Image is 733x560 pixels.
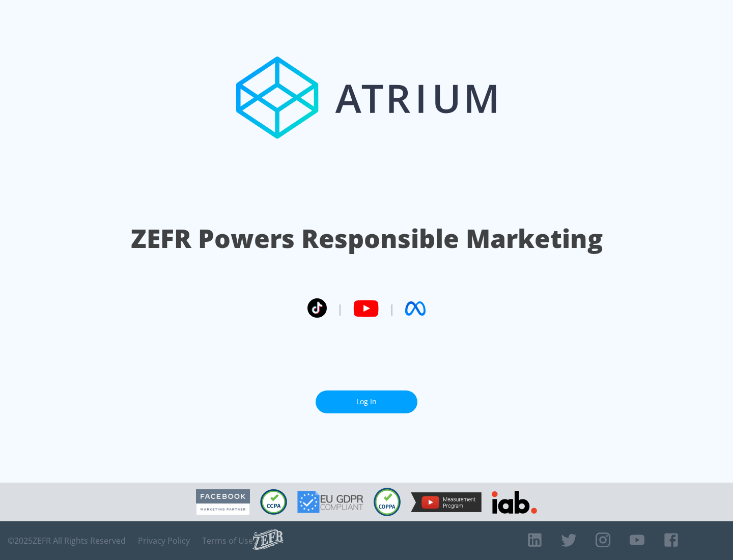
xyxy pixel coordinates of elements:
img: GDPR Compliant [297,491,363,513]
img: CCPA Compliant [260,489,287,515]
h1: ZEFR Powers Responsible Marketing [131,221,603,256]
a: Privacy Policy [138,536,190,546]
img: IAB [492,491,537,514]
a: Terms of Use [202,536,253,546]
img: Facebook Marketing Partner [196,489,250,515]
span: | [389,301,395,316]
img: COPPA Compliant [374,488,401,516]
span: | [337,301,343,316]
a: Log In [316,390,417,413]
span: © 2025 ZEFR All Rights Reserved [8,536,126,546]
img: YouTube Measurement Program [411,492,482,512]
